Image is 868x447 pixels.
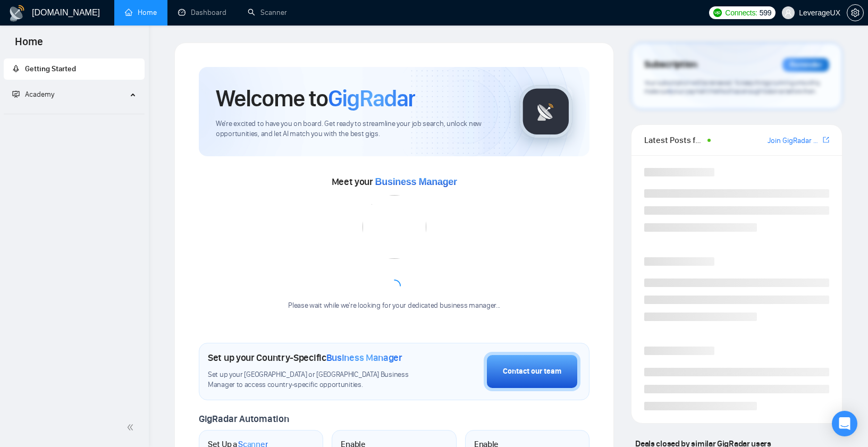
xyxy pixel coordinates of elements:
a: setting [847,9,864,17]
button: setting [847,4,864,21]
div: Reminder [782,58,829,72]
a: homeHome [125,8,157,17]
span: Home [6,34,52,56]
span: Business Manager [375,176,457,187]
span: Set up your [GEOGRAPHIC_DATA] or [GEOGRAPHIC_DATA] Business Manager to access country-specific op... [208,370,431,390]
span: 599 [760,7,771,19]
span: fund-projection-screen [12,90,20,98]
span: Meet your [332,176,457,188]
a: Join GigRadar Slack Community [768,135,821,147]
div: Contact our team [503,366,561,377]
img: error [363,195,426,259]
span: rocket [12,65,20,72]
img: upwork-logo.png [713,9,722,17]
button: Contact our team [484,352,580,391]
a: export [823,135,829,145]
a: dashboardDashboard [178,8,226,17]
a: searchScanner [248,8,287,17]
span: Latest Posts from the GigRadar Community [644,133,704,147]
span: setting [847,9,863,17]
div: Open Intercom Messenger [832,411,857,436]
span: Getting Started [25,64,76,73]
img: logo [9,5,26,22]
h1: Welcome to [216,84,415,113]
h1: Set up your Country-Specific [208,352,402,364]
div: Please wait while we're looking for your dedicated business manager... [282,301,507,311]
span: GigRadar Automation [199,413,289,425]
span: loading [386,278,403,295]
img: gigradar-logo.png [519,85,572,138]
span: user [785,9,792,16]
span: double-left [127,422,137,433]
span: Business Manager [326,352,402,364]
span: We're excited to have you on board. Get ready to streamline your job search, unlock new opportuni... [216,119,502,139]
span: Academy [12,90,54,99]
li: Academy Homepage [4,109,145,116]
span: Connects: [725,7,757,19]
li: Getting Started [4,58,145,80]
span: GigRadar [328,84,415,113]
span: export [823,136,829,144]
span: Subscription [644,56,697,74]
span: Academy [25,90,54,99]
span: Your subscription will be renewed. To keep things running smoothly, make sure your payment method... [644,79,821,96]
